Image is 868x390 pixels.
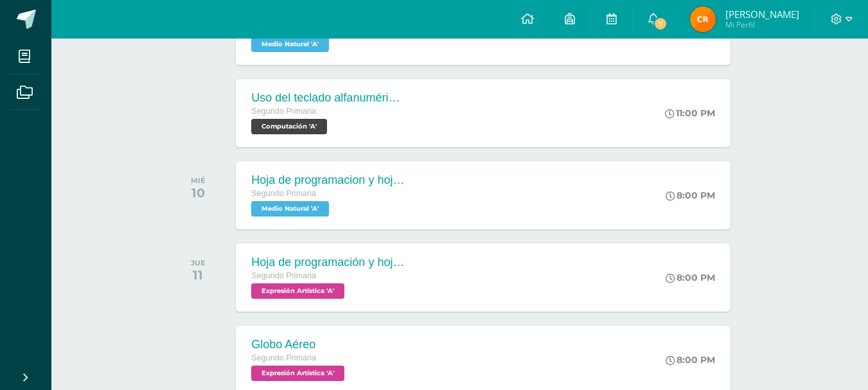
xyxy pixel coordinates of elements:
span: Medio Natural 'A' [251,201,329,217]
div: Globo Aéreo [251,338,348,351]
div: Uso del teclado alfanumérico y posicionamiento de manos [PERSON_NAME], Color de fuente [251,91,405,105]
div: JUE [191,258,206,267]
span: Expresión Artística 'A' [251,366,344,381]
span: 7 [653,17,668,31]
span: Computación 'A' [251,119,327,134]
span: Mi Perfil [725,19,799,30]
div: 8:00 PM [666,272,715,283]
img: a84a24838d05feed904b6bb4a60b3c28.png [690,6,716,32]
span: Segundo Primaria [251,107,316,116]
div: 11:00 PM [665,107,715,119]
span: Segundo Primaria [251,189,316,198]
div: 11 [191,267,206,283]
div: Hoja de programación y hojas de trabajo [251,256,405,269]
span: [PERSON_NAME] [725,8,799,21]
div: MIÉ [191,176,206,185]
span: Medio Natural 'A' [251,37,329,52]
div: 8:00 PM [666,354,715,366]
div: 8:00 PM [666,190,715,201]
span: Expresión Artística 'A' [251,283,344,299]
span: Segundo Primaria [251,271,316,280]
div: Hoja de programacion y hojas de trabajo [251,173,405,187]
span: Segundo Primaria [251,353,316,362]
div: 10 [191,185,206,200]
